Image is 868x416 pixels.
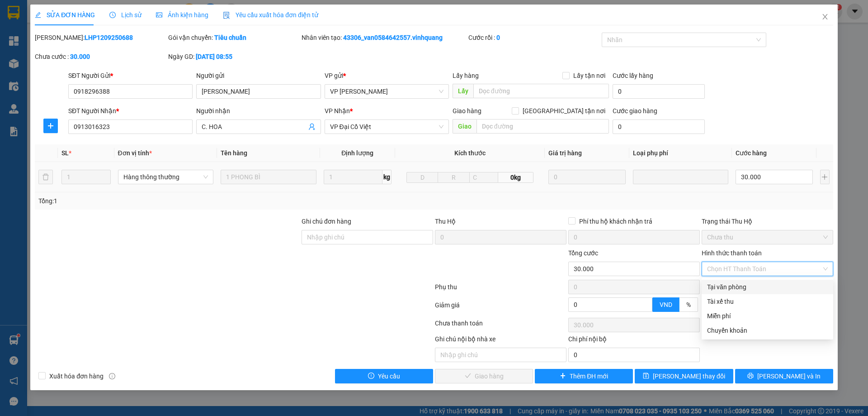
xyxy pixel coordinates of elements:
span: Yêu cầu [378,371,400,381]
span: user-add [308,123,316,130]
div: Ngày GD: [168,52,300,62]
button: delete [38,170,53,184]
input: Cước giao hàng [613,120,705,134]
input: 0 [548,170,625,184]
span: Lấy [453,84,473,98]
input: Ghi chú đơn hàng [302,230,433,244]
label: Hình thức thanh toán [702,249,762,257]
button: plus [820,170,830,184]
span: [PERSON_NAME] thay đổi [653,371,725,381]
div: Giảm giá [434,300,567,316]
input: Cước lấy hàng [613,84,705,99]
span: LHP1409250990 [81,29,157,41]
div: Chuyển khoản [707,325,828,335]
b: [DATE] 08:55 [196,53,232,60]
span: printer [747,373,754,380]
span: Thêm ĐH mới [570,371,608,381]
span: Giá trị hàng [548,149,582,157]
span: plus [44,122,57,129]
input: Dọc đường [476,119,609,134]
span: picture [156,12,162,18]
span: SỬA ĐƠN HÀNG [35,11,95,19]
span: 0kg [498,172,533,183]
div: Tài xế thu [707,296,828,306]
span: Thu Hộ [435,218,456,225]
span: Lấy tận nơi [570,71,609,81]
span: Tổng cước [568,249,598,257]
span: Giao hàng [453,107,481,115]
div: Người gửi [196,71,321,81]
div: Chưa cước : [35,52,166,62]
b: 30.000 [70,53,90,60]
strong: CÔNG TY TNHH VĨNH QUANG [23,7,72,37]
img: logo [5,25,14,68]
th: Loại phụ phí [629,144,732,162]
div: Phụ thu [434,282,567,298]
div: SĐT Người Nhận [68,106,193,116]
span: VP Đại Cồ Việt [330,120,443,134]
div: Trạng thái Thu Hộ [702,216,833,226]
div: Miễn phí [707,311,828,321]
span: VP LÊ HỒNG PHONG [330,85,443,98]
span: Định lượng [341,149,373,157]
span: Cước hàng [736,149,767,157]
div: [PERSON_NAME]: [35,33,166,43]
span: plus [560,373,566,380]
span: Tên hàng [221,149,247,157]
b: 43306_van0584642557.vinhquang [343,34,443,41]
input: C [469,172,498,183]
span: Xuất hóa đơn hàng [46,371,107,381]
span: Lịch sử [109,11,142,19]
div: Ghi chú nội bộ nhà xe [435,334,566,348]
span: Chưa thu [707,230,828,244]
div: VP gửi [325,71,449,81]
label: Ghi chú đơn hàng [302,218,351,225]
div: Tổng: 1 [38,196,335,206]
span: kg [382,170,392,184]
div: SĐT Người Gửi [68,71,193,81]
div: Chưa thanh toán [434,318,567,334]
span: Lấy hàng [453,72,479,79]
span: [PERSON_NAME] và In [757,371,821,381]
span: clock-circle [109,12,116,18]
button: Close [812,5,838,30]
button: exclamation-circleYêu cầu [335,369,433,383]
strong: Hotline : 0889 23 23 23 [18,60,77,67]
span: Đơn vị tính [118,149,152,157]
span: close [821,13,829,20]
div: Nhân viên tạo: [302,33,467,43]
input: R [438,172,470,183]
input: VD: Bàn, Ghế [221,170,316,184]
span: % [686,301,691,308]
span: exclamation-circle [368,373,374,380]
input: Dọc đường [473,84,609,98]
span: SL [61,149,69,157]
strong: PHIẾU GỬI HÀNG [25,38,71,58]
button: printer[PERSON_NAME] và In [735,369,833,383]
span: save [643,373,649,380]
div: Cước rồi : [468,33,600,43]
label: Cước lấy hàng [613,72,653,79]
b: Tiêu chuẩn [214,34,246,41]
b: 0 [496,34,500,41]
span: Phí thu hộ khách nhận trả [576,216,656,226]
div: Gói vận chuyển: [168,33,300,43]
span: Chọn HT Thanh Toán [707,262,828,276]
span: Giao [453,119,476,134]
div: Tại văn phòng [707,282,828,292]
span: VND [660,301,672,308]
label: Cước giao hàng [613,107,657,115]
span: Yêu cầu xuất hóa đơn điện tử [223,11,318,19]
span: VP Nhận [325,107,350,115]
span: [GEOGRAPHIC_DATA] tận nơi [519,106,609,116]
button: plusThêm ĐH mới [535,369,633,383]
span: Ảnh kiện hàng [156,11,208,19]
div: Chi phí nội bộ [568,334,700,348]
input: D [406,172,439,183]
b: LHP1209250688 [85,34,133,41]
div: Người nhận [196,106,321,116]
span: info-circle [109,373,115,379]
span: Hàng thông thường [123,170,208,184]
img: icon [223,12,230,19]
button: checkGiao hàng [435,369,533,383]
